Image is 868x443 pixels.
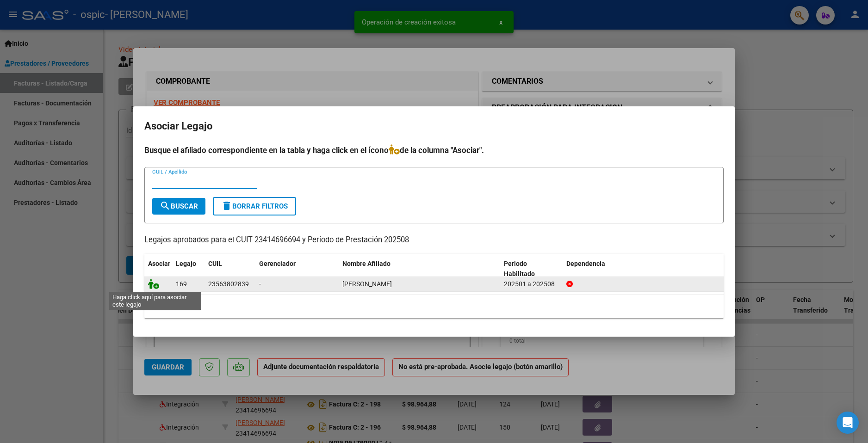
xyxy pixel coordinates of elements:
[342,260,391,267] span: Nombre Afiliado
[176,280,187,288] span: 169
[176,260,196,267] span: Legajo
[152,198,205,215] button: Buscar
[148,260,170,267] span: Asociar
[144,117,724,135] h2: Asociar Legajo
[144,295,724,318] div: 1 registros
[172,254,205,284] datatable-header-cell: Legajo
[339,254,500,284] datatable-header-cell: Nombre Afiliado
[205,254,255,284] datatable-header-cell: CUIL
[342,280,392,288] span: RONCHETTI LEONI NEITHAN
[259,280,261,288] span: -
[504,279,559,289] div: 202501 a 202508
[208,260,222,267] span: CUIL
[566,260,605,267] span: Dependencia
[213,197,296,215] button: Borrar Filtros
[837,412,859,434] div: Open Intercom Messenger
[504,260,535,278] span: Periodo Habilitado
[160,202,198,210] span: Buscar
[259,260,296,267] span: Gerenciador
[500,254,563,284] datatable-header-cell: Periodo Habilitado
[221,202,288,210] span: Borrar Filtros
[208,279,249,289] div: 23563802839
[221,200,232,211] mat-icon: delete
[160,200,171,211] mat-icon: search
[144,144,724,156] h4: Busque el afiliado correspondiente en la tabla y haga click en el ícono de la columna "Asociar".
[144,254,172,284] datatable-header-cell: Asociar
[144,234,724,246] p: Legajos aprobados para el CUIT 23414696694 y Período de Prestación 202508
[563,254,724,284] datatable-header-cell: Dependencia
[255,254,339,284] datatable-header-cell: Gerenciador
